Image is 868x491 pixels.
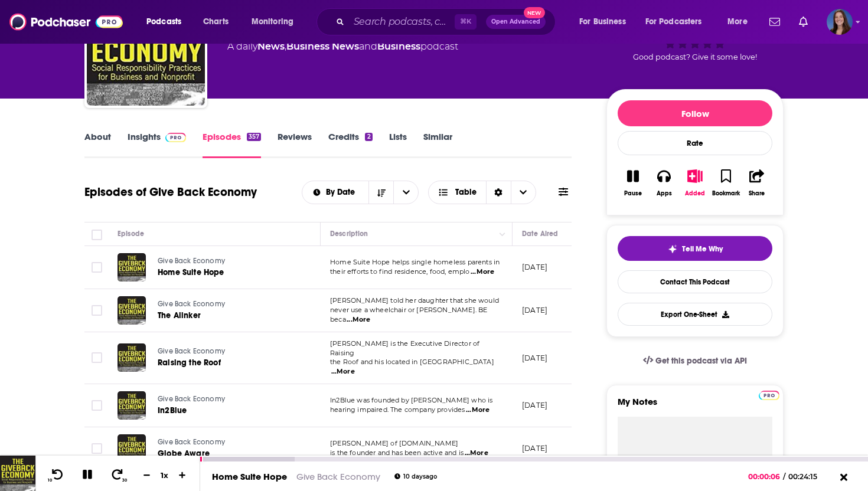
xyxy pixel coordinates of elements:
[465,449,488,458] span: ...More
[633,53,757,61] span: Good podcast? Give it some love!
[330,306,487,323] span: never use a wheelchair or [PERSON_NAME]. BE beca
[158,346,298,357] a: Give Back Economy
[486,181,511,204] div: Sort Direction
[618,396,772,417] label: My Notes
[9,11,123,33] img: Podchaser - Follow, Share and Rate Podcasts
[330,396,492,404] span: In2Blue was founded by [PERSON_NAME] who is
[330,358,494,366] span: the Roof and his located in [GEOGRAPHIC_DATA]
[328,8,567,35] div: Search podcasts, credits, & more...
[680,162,710,204] button: Added
[668,244,677,254] img: tell me why sparkle
[349,12,455,31] input: Search podcasts, credits, & more...
[227,40,458,54] div: A daily podcast
[466,405,490,415] span: ...More
[302,181,419,204] h2: Choose List sort
[285,41,286,52] span: ,
[827,9,853,35] button: Show profile menu
[742,162,772,204] button: Share
[624,190,642,197] div: Pause
[748,472,783,481] span: 00:00:06
[522,400,547,410] p: [DATE]
[394,473,437,480] div: 10 days ago
[618,303,772,326] button: Export One-Sheet
[759,391,779,400] img: Podchaser Pro
[710,162,741,204] button: Bookmark
[158,437,298,448] a: Give Back Economy
[522,443,547,453] p: [DATE]
[618,100,772,126] button: Follow
[389,131,407,158] a: Lists
[618,131,772,155] div: Rate
[618,270,772,293] a: Contact This Podcast
[128,131,186,158] a: InsightsPodchaser Pro
[286,41,359,52] a: Business News
[252,14,293,30] span: Monitoring
[618,236,772,261] button: tell me why sparkleTell Me Why
[486,15,546,29] button: Open AdvancedNew
[645,14,702,30] span: For Podcasters
[107,468,129,483] button: 30
[84,185,257,199] h1: Episodes of Give Back Economy
[765,12,785,32] a: Show notifications dropdown
[158,347,225,355] span: Give Back Economy
[278,131,312,158] a: Reviews
[522,305,547,315] p: [DATE]
[827,9,853,35] img: User Profile
[522,353,547,363] p: [DATE]
[158,299,298,310] a: Give Back Economy
[257,41,285,52] a: News
[158,357,298,369] a: Raising the Roof
[579,14,626,30] span: For Business
[158,394,298,405] a: Give Back Economy
[330,227,368,241] div: Description
[328,131,372,158] a: Credits2
[138,12,197,31] button: open menu
[118,227,144,241] div: Episode
[471,267,494,277] span: ...More
[158,256,298,267] a: Give Back Economy
[377,41,420,52] a: Business
[330,439,458,447] span: [PERSON_NAME] of [DOMAIN_NAME]
[158,267,224,277] span: Home Suite Hope
[158,448,298,460] a: Globe Aware
[571,12,641,31] button: open menu
[158,300,225,308] span: Give Back Economy
[158,310,201,320] span: The Alinker
[330,449,464,457] span: is the founder and has been active and is
[302,188,369,197] button: open menu
[92,443,102,454] span: Toggle select row
[165,133,186,142] img: Podchaser Pro
[330,267,470,276] span: their efforts to find residence, food, emplo
[759,389,779,400] a: Pro website
[296,471,380,482] a: Give Back Economy
[330,296,499,305] span: [PERSON_NAME] told her daughter that she would
[158,405,298,417] a: In2Blue
[359,41,377,52] span: and
[158,310,298,322] a: The Alinker
[423,131,452,158] a: Similar
[455,14,477,30] span: ⌘ K
[158,358,221,368] span: Raising the Roof
[195,12,236,31] a: Charts
[84,131,111,158] a: About
[794,12,812,32] a: Show notifications dropdown
[146,14,181,30] span: Podcasts
[719,12,762,31] button: open menu
[685,190,705,197] div: Added
[638,12,719,31] button: open menu
[522,227,558,241] div: Date Aired
[48,478,52,483] span: 10
[158,257,225,265] span: Give Back Economy
[326,188,359,197] span: By Date
[247,133,261,141] div: 357
[634,346,756,375] a: Get this podcast via API
[203,131,261,158] a: Episodes357
[749,190,765,197] div: Share
[827,9,853,35] span: Logged in as emmadonovan
[158,438,225,446] span: Give Back Economy
[92,352,102,363] span: Toggle select row
[158,395,225,403] span: Give Back Economy
[522,262,547,272] p: [DATE]
[45,468,68,483] button: 10
[212,471,287,482] a: Home Suite Hope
